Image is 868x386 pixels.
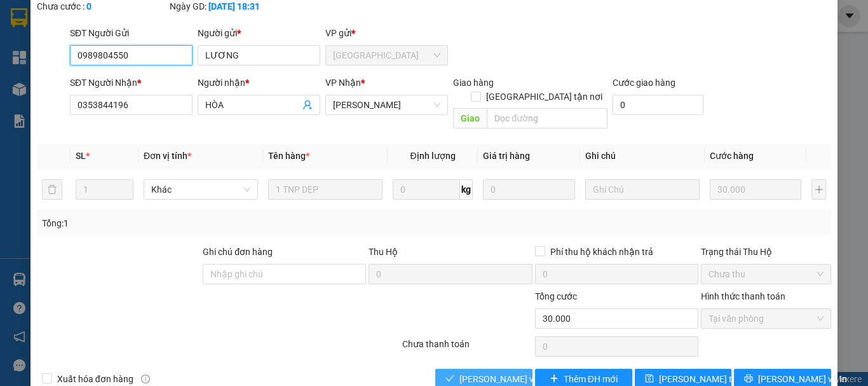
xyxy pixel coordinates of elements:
[550,374,559,384] span: plus
[564,372,618,386] span: Thêm ĐH mới
[70,26,193,40] div: SĐT Người Gửi
[758,372,847,386] span: [PERSON_NAME] và In
[141,375,150,383] span: info-circle
[203,264,366,284] input: Ghi chú đơn hàng
[333,46,440,65] span: Sài Gòn
[709,309,824,328] span: Tại văn phòng
[710,179,801,200] input: 0
[453,78,494,88] span: Giao hàng
[70,76,193,90] div: SĐT Người Nhận
[613,95,703,115] input: Cước giao hàng
[585,179,700,200] input: Ghi Chú
[401,337,534,359] div: Chưa thanh toán
[483,151,530,161] span: Giá trị hàng
[580,144,705,169] th: Ghi chú
[144,151,191,161] span: Đơn vị tính
[208,1,260,11] b: [DATE] 18:31
[198,26,320,40] div: Người gửi
[487,108,607,128] input: Dọc đường
[268,179,383,200] input: VD: Bàn, Ghế
[325,26,448,40] div: VP gửi
[645,374,654,384] span: save
[198,76,320,90] div: Người nhận
[545,245,658,259] span: Phí thu hộ khách nhận trả
[613,78,675,88] label: Cước giao hàng
[268,151,309,161] span: Tên hàng
[453,108,487,128] span: Giao
[659,372,761,386] span: [PERSON_NAME] thay đổi
[701,291,785,301] label: Hình thức thanh toán
[811,179,826,200] button: plus
[42,179,62,200] button: delete
[459,372,581,386] span: [PERSON_NAME] và Giao hàng
[42,216,336,230] div: Tổng: 1
[481,90,607,104] span: [GEOGRAPHIC_DATA] tận nơi
[203,247,273,257] label: Ghi chú đơn hàng
[483,179,574,200] input: 0
[460,179,473,200] span: kg
[701,245,831,259] div: Trạng thái Thu Hộ
[325,78,361,88] span: VP Nhận
[369,247,398,257] span: Thu Hộ
[52,372,139,386] span: Xuất hóa đơn hàng
[744,374,753,384] span: printer
[710,151,754,161] span: Cước hàng
[76,151,86,161] span: SL
[535,291,577,301] span: Tổng cước
[151,180,250,199] span: Khác
[333,95,440,114] span: Cao Tốc
[410,151,455,161] span: Định lượng
[709,265,824,284] span: Chưa thu
[86,1,92,11] b: 0
[445,374,454,384] span: check
[302,100,313,110] span: user-add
